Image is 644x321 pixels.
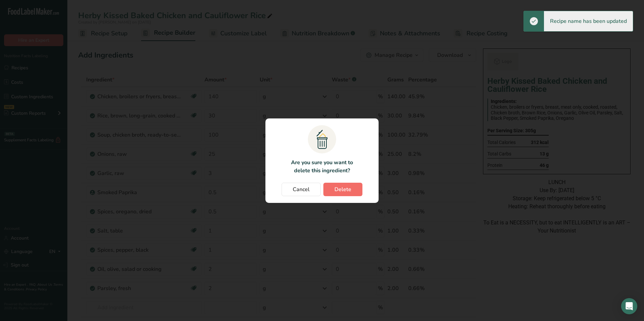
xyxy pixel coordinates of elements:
[293,185,310,193] span: Cancel
[621,298,637,314] div: Open Intercom Messenger
[282,183,321,196] button: Cancel
[334,185,351,193] span: Delete
[323,183,362,196] button: Delete
[544,11,633,31] div: Recipe name has been updated
[287,158,357,175] p: Are you sure you want to delete this ingredient?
